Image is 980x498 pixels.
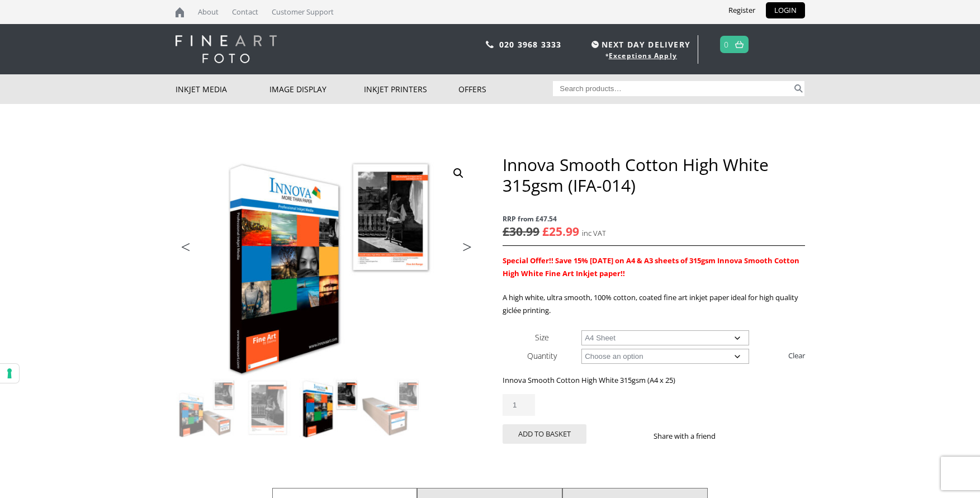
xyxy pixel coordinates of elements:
img: Innova Smooth Cotton High White 315gsm (IFA-014) [176,378,236,438]
img: email sharing button [756,431,765,440]
a: Inkjet Media [176,74,270,104]
button: Add to basket [503,424,586,444]
img: Innova Smooth Cotton High White 315gsm (IFA-014) - Image 2 [238,378,298,438]
img: twitter sharing button [742,431,751,440]
span: NEXT DAY DELIVERY [589,38,690,51]
button: Search [792,81,805,96]
a: Exceptions Apply [609,51,677,60]
p: A high white, ultra smooth, 100% cotton, coated fine art inkjet paper ideal for high quality gicl... [503,291,804,317]
a: Offers [458,74,553,104]
p: Share with a friend [654,430,729,443]
h1: Innova Smooth Cotton High White 315gsm (IFA-014) [503,154,804,196]
img: basket.svg [735,41,744,48]
input: Search products… [553,81,792,96]
a: View full-screen image gallery [448,163,468,183]
span: RRP from £47.54 [503,212,804,225]
img: Innova Smooth Cotton High White 315gsm (IFA-014) - Image 3 [299,378,359,438]
bdi: 30.99 [503,224,539,239]
bdi: 25.99 [542,224,579,239]
img: Innova Smooth Cotton High White 315gsm (IFA-014) - Image 4 [361,378,421,438]
a: LOGIN [766,2,805,18]
label: Size [535,332,549,343]
a: Clear options [788,347,805,364]
a: 020 3968 3333 [499,39,562,50]
img: time.svg [591,41,599,48]
p: Innova Smooth Cotton High White 315gsm (A4 x 25) [503,374,804,387]
span: £ [542,224,549,239]
img: logo-white.svg [176,35,277,63]
label: Quantity [527,350,557,361]
a: Image Display [269,74,364,104]
input: Product quantity [503,394,535,416]
span: £ [503,224,509,239]
a: Register [720,2,764,18]
img: phone.svg [486,41,494,48]
a: Inkjet Printers [364,74,458,104]
span: Special Offer!! Save 15% [DATE] on A4 & A3 sheets of 315gsm Innova Smooth Cotton High White Fine ... [503,255,799,278]
img: facebook sharing button [729,431,738,440]
a: 0 [724,36,729,53]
